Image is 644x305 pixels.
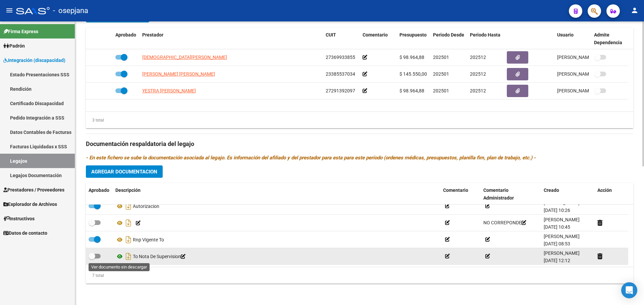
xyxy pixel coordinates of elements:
datatable-header-cell: Presupuesto [397,28,430,50]
span: Presupuesto [399,32,427,37]
span: Creado [544,187,559,193]
i: Descargar documento [124,234,133,245]
datatable-header-cell: Comentario [360,28,397,50]
button: Agregar Documentacion [86,165,163,178]
datatable-header-cell: Periodo Desde [430,28,467,50]
span: Datos de contacto [3,229,47,237]
span: Firma Express [3,28,38,35]
span: Comentario [443,187,468,193]
span: Prestadores / Proveedores [3,186,64,194]
span: Aprobado [89,187,109,193]
span: 202501 [433,55,449,60]
datatable-header-cell: Acción [595,183,628,205]
span: [DATE] 10:26 [544,208,570,213]
span: 202512 [470,71,486,77]
span: Explorador de Archivos [3,201,57,208]
datatable-header-cell: Creado [541,183,595,205]
span: [PERSON_NAME] [DATE] [557,88,610,93]
span: CUIT [326,32,336,37]
datatable-header-cell: Descripción [113,183,440,205]
div: 7 total [86,272,104,279]
i: - En este fichero se sube la documentación asociada al legajo. Es información del afiliado y del ... [86,155,536,161]
div: 3 total [86,117,104,124]
span: [PERSON_NAME] [PERSON_NAME] [142,71,215,77]
datatable-header-cell: Aprobado [113,28,140,50]
datatable-header-cell: Aprobado [86,183,113,205]
div: Rnp Vigente To [115,234,438,245]
span: $ 98.964,88 [399,55,424,60]
i: Descargar documento [124,251,133,262]
span: [PERSON_NAME] [544,217,580,222]
span: YESTRA [PERSON_NAME] [142,88,196,93]
datatable-header-cell: CUIT [323,28,360,50]
span: 23385537034 [326,71,355,77]
span: [PERSON_NAME] [544,250,580,256]
span: NO CORREPONDE [483,220,526,225]
span: 202512 [470,88,486,93]
datatable-header-cell: Comentario Administrador [481,183,541,205]
div: Open Intercom Messenger [621,282,637,298]
span: Aprobado [115,32,136,37]
span: Descripción [115,187,141,193]
div: Autorizacion [115,201,438,212]
span: 27291392097 [326,88,355,93]
span: [PERSON_NAME] [DATE] [557,71,610,77]
i: Descargar documento [124,218,133,228]
span: Usuario [557,32,574,37]
span: 202512 [470,55,486,60]
span: $ 98.964,88 [399,88,424,93]
span: [DATE] 10:45 [544,224,570,230]
span: 27369933855 [326,55,355,60]
span: [PERSON_NAME] [DATE] [557,55,610,60]
span: [DEMOGRAPHIC_DATA][PERSON_NAME] [142,55,227,60]
span: Padrón [3,42,25,50]
span: Admite Dependencia [594,32,622,45]
datatable-header-cell: Comentario [440,183,481,205]
span: Instructivos [3,215,35,222]
datatable-header-cell: Prestador [140,28,323,50]
mat-icon: person [631,6,639,14]
span: [PERSON_NAME] [544,234,580,239]
span: Integración (discapacidad) [3,57,65,64]
datatable-header-cell: Usuario [554,28,591,50]
span: - osepjana [53,3,88,18]
span: Comentario [363,32,388,37]
datatable-header-cell: Periodo Hasta [467,28,504,50]
datatable-header-cell: Admite Dependencia [591,28,628,50]
span: [DATE] 12:12 [544,258,570,263]
span: [PERSON_NAME] [544,200,580,206]
span: Periodo Desde [433,32,464,37]
mat-icon: menu [5,6,13,14]
span: Acción [597,187,612,193]
span: $ 145.550,00 [399,71,427,77]
span: 202501 [433,71,449,77]
span: Prestador [142,32,163,37]
span: Comentario Administrador [483,187,514,201]
span: [DATE] 08:53 [544,241,570,246]
div: To Nota De Supervision [115,251,438,262]
span: 202501 [433,88,449,93]
i: Descargar documento [124,201,133,212]
span: Periodo Hasta [470,32,500,37]
span: Agregar Documentacion [91,169,157,175]
h3: Documentación respaldatoria del legajo [86,139,633,149]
